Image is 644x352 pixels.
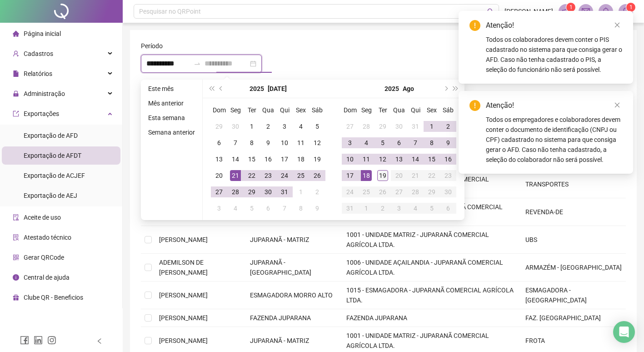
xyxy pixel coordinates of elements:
span: file [13,70,19,77]
td: 2025-08-17 [342,167,358,184]
td: 2025-08-15 [424,151,440,167]
td: ESMAGADORA - [GEOGRAPHIC_DATA] [522,282,626,309]
td: 1001 - UNIDADE MATRIZ - JUPARANÃ COMERCIAL AGRÍCOLA LTDA. [343,226,522,254]
div: 2 [443,121,454,132]
div: 10 [279,137,290,148]
div: 20 [394,170,404,181]
td: 2025-08-06 [260,200,276,216]
td: 2025-08-09 [440,135,456,151]
th: Sex [424,102,440,118]
td: 2025-07-31 [276,184,293,200]
td: 2025-07-14 [227,151,244,167]
span: export [13,111,19,117]
td: JUPARANÃ - MATRIZ [246,226,343,254]
button: super-prev-year [206,80,216,98]
th: Qui [407,102,424,118]
span: Aceite de uso [24,214,61,221]
div: 2 [377,203,388,214]
th: Qui [276,102,293,118]
div: 24 [279,170,290,181]
span: 1 [629,4,633,10]
span: close [614,102,620,108]
div: 22 [426,170,437,181]
td: 2025-07-26 [309,167,325,184]
td: 2025-07-01 [244,118,260,135]
div: Open Intercom Messenger [613,321,635,343]
span: mail [582,7,590,15]
span: [PERSON_NAME] [159,236,208,243]
td: 2025-08-01 [293,184,309,200]
div: 31 [410,121,421,132]
div: 21 [230,170,241,181]
div: 6 [263,203,274,214]
div: 5 [312,121,323,132]
td: 2025-09-04 [407,200,424,216]
button: super-next-year [451,80,461,98]
div: 25 [361,186,372,197]
button: month panel [268,80,287,98]
span: left [96,338,103,344]
td: 2025-08-04 [358,135,374,151]
td: 2025-08-10 [342,151,358,167]
div: 6 [443,203,454,214]
span: Exportação de ACJEF [24,172,85,179]
td: REVENDA-DE [522,198,626,226]
td: 2025-07-30 [391,118,407,135]
div: 27 [394,186,404,197]
td: 2025-07-09 [260,135,276,151]
div: 8 [295,203,306,214]
div: 21 [410,170,421,181]
div: Atenção! [486,20,622,31]
div: 11 [295,137,306,148]
div: 1 [246,121,257,132]
td: 2025-08-31 [342,200,358,216]
td: 1015 - ESMAGADORA - JUPARANÃ COMERCIAL AGRÍCOLA LTDA. [343,282,522,309]
span: facebook [20,336,29,345]
button: prev-year [216,80,226,98]
td: 2025-08-21 [407,167,424,184]
td: 2025-08-20 [391,167,407,184]
td: 2025-08-01 [424,118,440,135]
span: search [487,8,494,15]
div: 5 [426,203,437,214]
td: 2025-08-09 [309,200,325,216]
div: 28 [410,186,421,197]
div: 3 [214,203,225,214]
div: 5 [377,137,388,148]
div: 14 [230,154,241,165]
td: 2025-07-02 [260,118,276,135]
span: Exportação de AEJ [24,192,77,199]
div: 2 [312,186,323,197]
td: 2025-07-19 [309,151,325,167]
div: 4 [361,137,372,148]
td: 2025-08-13 [391,151,407,167]
div: 10 [344,154,355,165]
td: FAZ. [GEOGRAPHIC_DATA] [522,309,626,327]
div: 13 [214,154,225,165]
td: 2025-09-01 [358,200,374,216]
div: 7 [230,137,241,148]
li: Este mês [145,83,199,94]
span: Gerar QRCode [24,254,64,261]
span: ADEMILSON DE [PERSON_NAME] [159,259,208,276]
td: 2025-08-16 [440,151,456,167]
div: 17 [279,154,290,165]
div: 25 [295,170,306,181]
td: 2025-07-13 [211,151,227,167]
td: ESMAGADORA MORRO ALTO [246,282,343,309]
th: Ter [244,102,260,118]
div: 12 [312,137,323,148]
div: 19 [377,170,388,181]
div: 22 [246,170,257,181]
td: 2025-07-22 [244,167,260,184]
span: Página inicial [24,30,61,37]
td: 2025-07-24 [276,167,293,184]
td: TRANSPORTES [522,171,626,198]
div: 15 [426,154,437,165]
div: 26 [377,186,388,197]
div: 3 [394,203,404,214]
span: lock [13,91,19,97]
span: Relatórios [24,70,52,77]
td: 2025-08-26 [374,184,391,200]
td: 2025-08-22 [424,167,440,184]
